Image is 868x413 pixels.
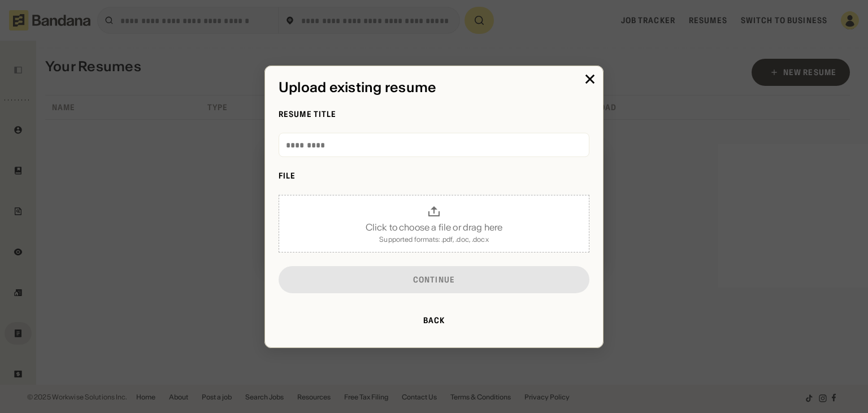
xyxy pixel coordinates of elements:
[379,236,488,243] div: Supported formats: .pdf, .doc, .docx
[413,276,455,284] div: Continue
[279,109,589,119] div: Resume Title
[366,223,503,232] div: Click to choose a file or drag here
[279,79,589,95] div: Upload existing resume
[279,171,589,181] div: File
[423,316,445,324] div: Back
